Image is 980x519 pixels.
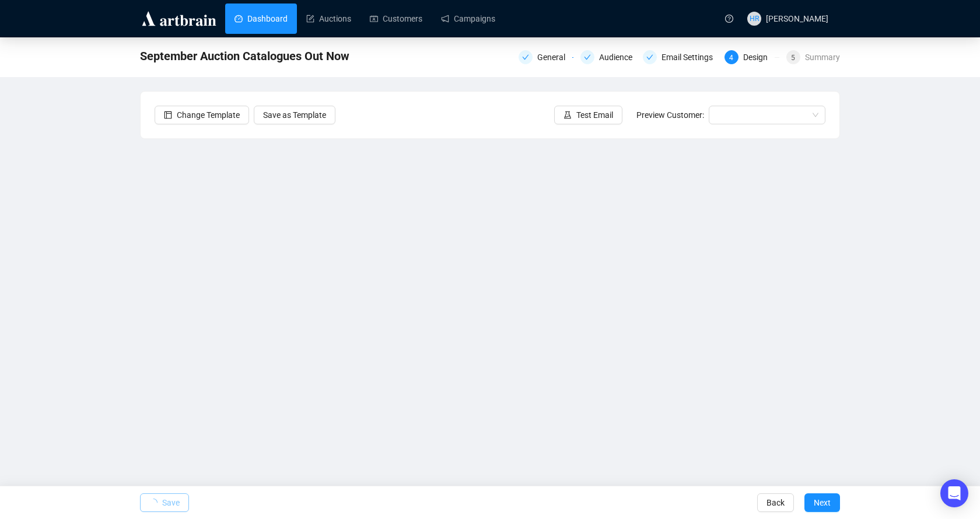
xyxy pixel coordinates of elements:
button: Next [804,493,840,512]
span: question-circle [725,15,733,23]
span: Save [162,486,180,519]
span: Test Email [576,109,613,121]
span: 5 [791,54,795,62]
div: Audience [599,50,639,64]
div: Design [743,50,775,64]
div: 4Design [724,50,779,64]
span: [PERSON_NAME] [766,14,828,23]
span: Preview Customer: [636,110,704,120]
div: Open Intercom Messenger [940,479,968,507]
div: Email Settings [661,50,720,64]
a: Customers [370,4,422,34]
button: Save as Template [254,106,335,124]
span: Next [814,486,831,519]
a: Campaigns [441,4,495,34]
a: Dashboard [235,4,288,34]
span: check [584,54,591,61]
span: loading [149,499,157,507]
span: HR [750,13,759,25]
a: Auctions [306,4,351,34]
div: General [519,50,573,64]
div: General [537,50,572,64]
span: Change Template [177,109,240,121]
span: Back [766,486,785,519]
span: layout [164,111,172,119]
div: 5Summary [786,50,840,64]
button: Change Template [155,106,249,124]
button: Back [757,493,794,512]
button: Save [140,493,189,512]
img: logo [140,9,218,28]
span: September Auction Catalogues Out Now [140,47,349,65]
span: Save as Template [263,109,326,121]
span: 4 [729,54,733,62]
iframe: To enrich screen reader interactions, please activate Accessibility in Grammarly extension settings [140,139,840,461]
div: Audience [580,50,635,64]
div: Email Settings [643,50,717,64]
div: Summary [805,50,840,64]
span: experiment [563,111,572,119]
span: check [646,54,653,61]
button: Test Email [554,106,622,124]
span: check [522,54,529,61]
